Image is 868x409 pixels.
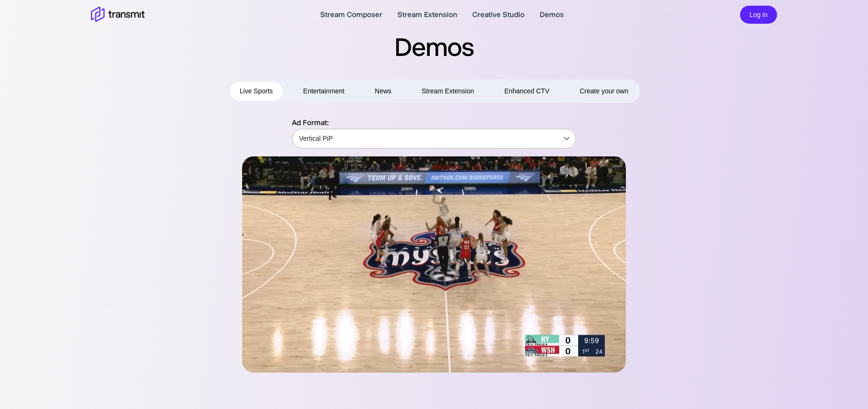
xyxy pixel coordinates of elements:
a: Log in [740,9,777,18]
button: Live Sports [230,82,282,100]
p: Ad Format: [292,117,576,128]
button: Log in [740,6,777,24]
button: Create your own [570,82,638,100]
a: Demos [540,9,564,20]
button: News [365,82,401,100]
div: Vertical PiP [292,125,576,152]
span: Create your own [579,85,628,97]
button: Entertainment [294,82,354,100]
h2: Demos [70,30,798,64]
a: Creative Studio [472,9,524,20]
button: Stream Extension [412,82,484,100]
a: Stream Extension [398,9,457,20]
button: Enhanced CTV [495,82,559,100]
a: Stream Composer [320,9,382,20]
